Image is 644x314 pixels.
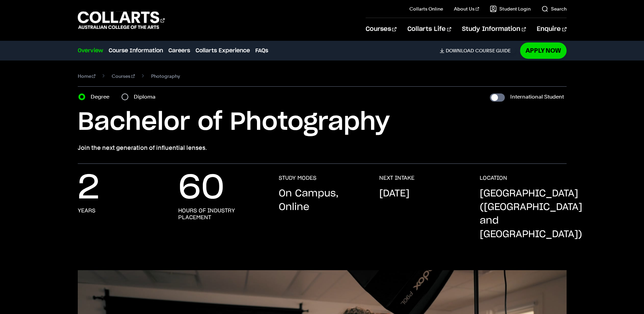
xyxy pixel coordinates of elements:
[454,5,479,12] a: About Us
[168,47,190,55] a: Careers
[151,71,180,81] span: Photography
[279,187,366,214] p: On Campus, Online
[78,175,99,202] p: 2
[134,92,160,102] label: Diploma
[510,92,564,102] label: International Student
[407,18,451,40] a: Collarts Life
[480,187,582,241] p: [GEOGRAPHIC_DATA] ([GEOGRAPHIC_DATA] and [GEOGRAPHIC_DATA])
[78,207,95,214] h3: years
[255,47,268,55] a: FAQs
[196,47,250,55] a: Collarts Experience
[78,47,103,55] a: Overview
[178,207,265,221] h3: hours of industry placement
[112,71,135,81] a: Courses
[366,18,397,40] a: Courses
[541,5,567,12] a: Search
[279,175,316,181] h3: STUDY MODES
[520,42,567,58] a: Apply Now
[440,48,516,54] a: DownloadCourse Guide
[78,143,567,153] p: Join the next generation of influential lenses.
[91,92,113,102] label: Degree
[379,175,415,181] h3: NEXT INTAKE
[490,5,531,12] a: Student Login
[109,47,163,55] a: Course Information
[446,48,474,54] span: Download
[379,187,409,200] p: [DATE]
[537,18,566,40] a: Enquire
[78,107,567,138] h1: Bachelor of Photography
[462,18,526,40] a: Study Information
[409,5,443,12] a: Collarts Online
[480,175,507,181] h3: LOCATION
[178,175,224,202] p: 60
[78,11,165,30] div: Go to homepage
[78,71,96,81] a: Home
